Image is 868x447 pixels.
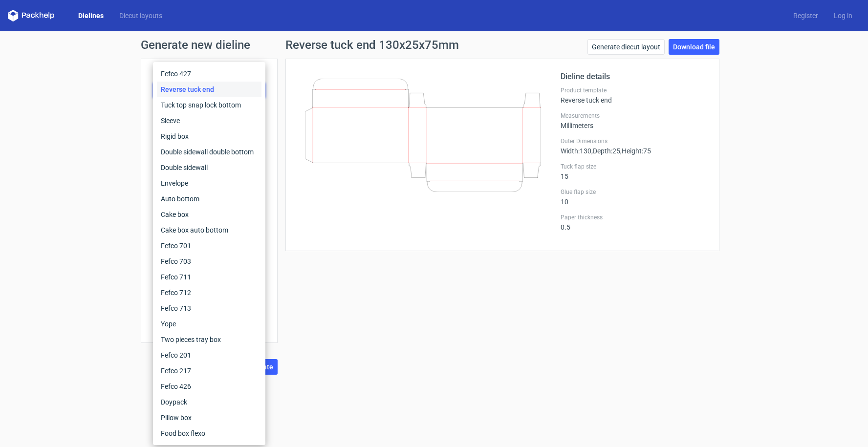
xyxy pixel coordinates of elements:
[157,160,261,175] div: Double sidewall
[157,363,261,379] div: Fefco 217
[157,316,261,332] div: Yope
[157,97,261,113] div: Tuck top snap lock bottom
[157,347,261,363] div: Fefco 201
[157,410,261,426] div: Pillow box
[157,66,261,82] div: Fefco 427
[157,128,261,144] div: Rigid box
[826,11,860,21] a: Log in
[561,188,707,196] label: Glue flap size
[561,86,707,94] label: Product template
[157,238,261,254] div: Fefco 701
[620,147,651,155] span: , Height : 75
[561,188,707,206] div: 10
[561,147,591,155] span: Width : 130
[157,379,261,394] div: Fefco 426
[561,163,707,180] div: 15
[561,213,707,231] div: 0.5
[157,285,261,300] div: Fefco 712
[785,11,826,21] a: Register
[157,207,261,222] div: Cake box
[141,39,727,51] h1: Generate new dieline
[157,254,261,269] div: Fefco 703
[669,39,719,55] a: Download file
[561,86,707,104] div: Reverse tuck end
[157,269,261,285] div: Fefco 711
[111,11,170,21] a: Diecut layouts
[561,71,707,83] h2: Dieline details
[157,175,261,191] div: Envelope
[157,394,261,410] div: Doypack
[157,222,261,238] div: Cake box auto bottom
[157,82,261,97] div: Reverse tuck end
[561,163,707,170] label: Tuck flap size
[157,144,261,160] div: Double sidewall double bottom
[157,191,261,207] div: Auto bottom
[70,11,111,21] a: Dielines
[285,39,459,51] h1: Reverse tuck end 130x25x75mm
[561,137,707,145] label: Outer Dimensions
[561,213,707,221] label: Paper thickness
[157,300,261,316] div: Fefco 713
[561,112,707,120] label: Measurements
[157,426,261,441] div: Food box flexo
[561,112,707,129] div: Millimeters
[157,332,261,347] div: Two pieces tray box
[157,113,261,128] div: Sleeve
[587,39,665,55] a: Generate diecut layout
[591,147,620,155] span: , Depth : 25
